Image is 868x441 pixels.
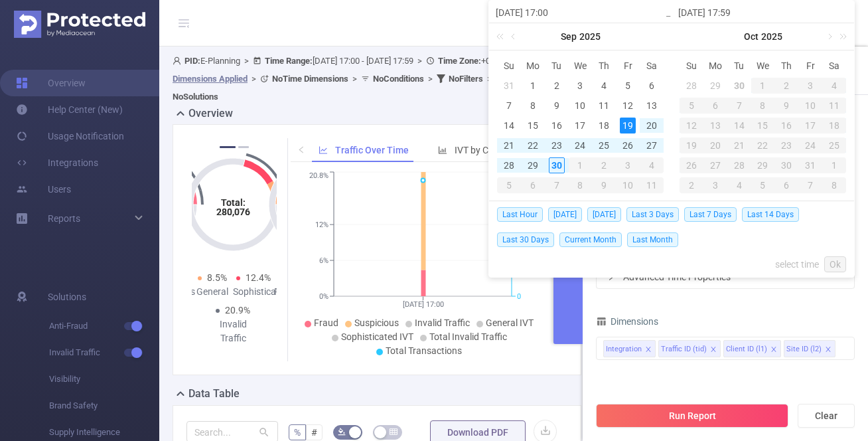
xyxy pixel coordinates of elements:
td: September 28, 2025 [680,76,703,96]
div: 17 [798,118,822,133]
td: November 3, 2025 [703,175,727,195]
div: 4 [727,177,751,193]
td: October 29, 2025 [751,155,775,175]
div: 5 [620,78,636,94]
td: October 10, 2025 [798,96,822,116]
img: Protected Media [14,11,145,38]
tspan: 0 [517,292,521,301]
div: Client ID (l1) [726,341,767,358]
div: Integration [606,341,642,358]
div: 11 [822,98,846,114]
td: October 18, 2025 [822,116,846,135]
b: No Conditions [373,74,424,84]
div: 28 [727,157,751,173]
td: November 2, 2025 [680,175,703,195]
span: Last 30 Days [497,232,554,247]
span: Th [774,60,798,72]
div: 3 [703,177,727,193]
span: Last 14 Days [742,207,799,222]
th: Thu [592,56,616,76]
td: October 8, 2025 [751,96,775,116]
span: Invalid Traffic [49,339,159,366]
b: Time Range: [265,56,313,66]
div: 7 [545,177,569,193]
span: Last Month [627,232,678,247]
td: October 2, 2025 [592,155,616,175]
tspan: 12% [315,220,328,229]
tspan: 20.8% [309,172,328,181]
td: October 8, 2025 [569,175,593,195]
div: 22 [525,137,541,153]
span: Dimensions [596,316,658,327]
i: icon: close [825,346,832,354]
td: October 13, 2025 [703,116,727,135]
td: October 11, 2025 [640,175,664,195]
td: September 1, 2025 [521,76,545,96]
div: 16 [774,118,798,133]
div: Sophisticated [233,285,274,299]
span: Sophisticated IVT [341,331,413,342]
div: 8 [525,98,541,114]
i: icon: close [770,346,777,354]
td: October 26, 2025 [680,155,703,175]
span: > [424,74,437,84]
div: 24 [572,137,588,153]
div: 12 [620,98,636,114]
i: icon: bg-colors [338,428,346,436]
span: Total Invalid Traffic [429,331,507,342]
span: Reports [48,213,80,224]
td: November 6, 2025 [774,175,798,195]
span: 20.9% [225,305,250,315]
span: Tu [545,60,569,72]
div: 1 [822,157,846,173]
span: Tu [727,60,751,72]
div: 8 [569,177,593,193]
div: General [192,285,233,299]
a: Integrations [16,149,98,176]
i: icon: line-chart [319,145,328,155]
span: Sa [822,60,846,72]
span: > [348,74,361,84]
div: 5 [680,98,703,114]
span: Anti-Fraud [49,313,159,339]
div: 2 [680,177,703,193]
div: 7 [798,177,822,193]
a: 2025 [760,23,784,50]
span: We [569,60,593,72]
div: 24 [798,137,822,153]
th: Wed [751,56,775,76]
span: > [240,56,253,66]
span: Total Transactions [386,345,462,356]
span: Mo [521,60,545,72]
td: September 23, 2025 [545,135,569,155]
div: 6 [774,177,798,193]
span: Last Hour [497,207,543,222]
td: September 29, 2025 [521,155,545,175]
div: 11 [640,177,664,193]
div: 26 [680,157,703,173]
td: October 15, 2025 [751,116,775,135]
div: 22 [751,137,775,153]
div: 2 [774,78,798,94]
th: Tue [727,56,751,76]
div: Invalid Traffic [212,317,253,345]
td: October 30, 2025 [774,155,798,175]
input: Start date [496,5,665,21]
td: September 14, 2025 [497,116,521,135]
td: September 9, 2025 [545,96,569,116]
div: 23 [549,137,565,153]
th: Fri [616,56,640,76]
td: November 7, 2025 [798,175,822,195]
span: Th [592,60,616,72]
div: 10 [798,98,822,114]
input: End date [678,5,847,21]
td: October 6, 2025 [703,96,727,116]
th: Fri [798,56,822,76]
div: 29 [525,157,541,173]
span: > [248,74,260,84]
div: Site ID (l2) [786,341,822,358]
td: September 21, 2025 [497,135,521,155]
a: 2025 [578,23,602,50]
div: 1 [751,78,775,94]
td: November 8, 2025 [822,175,846,195]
